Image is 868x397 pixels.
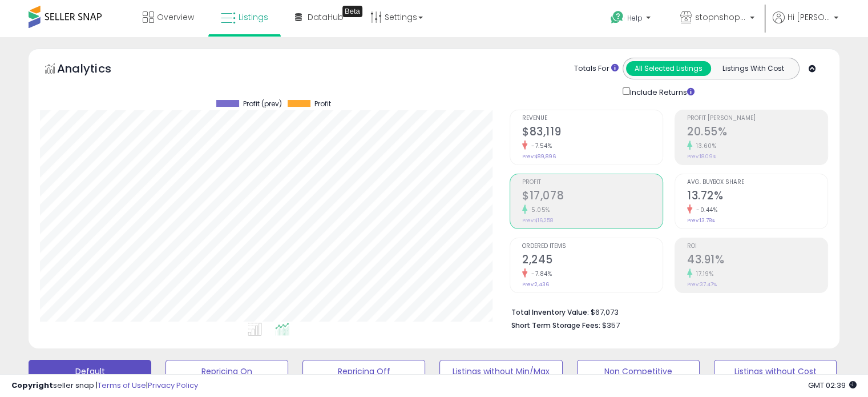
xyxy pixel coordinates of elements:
span: $357 [602,320,620,331]
span: Overview [157,11,194,23]
b: Short Term Storage Fees: [511,320,600,330]
strong: Copyright [11,380,53,391]
h2: 13.72% [687,189,827,204]
small: 17.19% [692,270,713,278]
button: Repricing Off [302,360,425,383]
span: Revenue [522,115,663,122]
button: Default [29,360,151,383]
span: ROI [687,243,827,250]
h2: 43.91% [687,253,827,268]
div: seller snap | | [11,380,198,391]
small: -0.44% [692,206,717,214]
button: All Selected Listings [626,61,711,76]
div: Include Returns [614,85,708,98]
button: Listings without Min/Max [439,360,562,383]
span: 2025-09-8 02:39 GMT [808,380,857,391]
div: Tooltip anchor [342,6,362,17]
a: Terms of Use [98,380,146,391]
small: Prev: $89,896 [522,153,556,160]
span: Profit (prev) [243,100,282,108]
small: -7.54% [527,142,552,150]
button: Listings without Cost [714,360,837,383]
span: Profit [314,100,331,108]
b: Total Inventory Value: [511,307,589,317]
span: Profit [522,179,663,186]
i: Get Help [610,10,624,25]
small: 13.60% [692,142,716,150]
span: DataHub [308,11,344,23]
span: stopnshop deals [695,11,746,23]
h2: 20.55% [687,125,827,141]
span: Hi [PERSON_NAME] [788,11,830,23]
span: Listings [239,11,268,23]
small: -7.84% [527,270,552,278]
button: Repricing On [165,360,288,383]
small: Prev: 18.09% [687,153,716,160]
h5: Analytics [57,61,134,79]
span: Avg. Buybox Share [687,179,827,186]
small: 5.05% [527,206,550,214]
h2: $83,119 [522,125,663,141]
a: Hi [PERSON_NAME] [773,11,838,37]
span: Ordered Items [522,243,663,250]
a: Help [601,2,662,37]
button: Listings With Cost [710,61,796,76]
li: $67,073 [511,304,819,318]
h2: $17,078 [522,189,663,204]
a: Privacy Policy [148,380,198,391]
span: Profit [PERSON_NAME] [687,115,827,122]
span: Help [627,13,643,23]
small: Prev: 13.78% [687,217,715,224]
h2: 2,245 [522,253,663,268]
small: Prev: 2,436 [522,281,549,288]
small: Prev: 37.47% [687,281,717,288]
small: Prev: $16,258 [522,217,553,224]
button: Non Competitive [577,360,700,383]
div: Totals For [574,63,619,74]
